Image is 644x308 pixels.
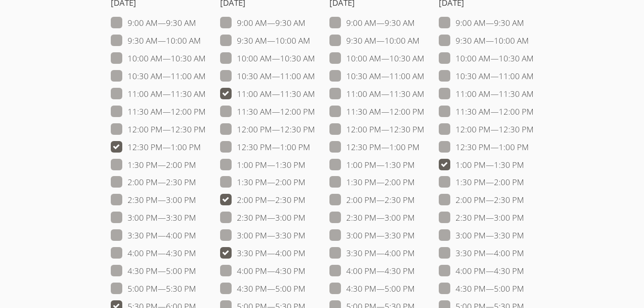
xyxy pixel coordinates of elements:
label: 11:00 AM — 11:30 AM [111,88,206,100]
label: 9:00 AM — 9:30 AM [439,17,524,29]
label: 2:30 PM — 3:00 PM [111,194,196,206]
label: 3:00 PM — 3:30 PM [111,212,196,224]
label: 4:00 PM — 4:30 PM [111,247,196,260]
label: 10:30 AM — 11:00 AM [439,70,534,83]
label: 2:30 PM — 3:00 PM [220,212,305,224]
label: 11:30 AM — 12:00 PM [439,106,534,118]
label: 9:30 AM — 10:00 AM [329,35,420,47]
label: 4:30 PM — 5:00 PM [111,265,196,277]
label: 10:30 AM — 11:00 AM [329,70,424,83]
label: 3:30 PM — 4:00 PM [439,247,524,260]
label: 2:00 PM — 2:30 PM [329,194,415,206]
label: 4:30 PM — 5:00 PM [220,283,305,295]
label: 4:00 PM — 4:30 PM [439,265,524,277]
label: 4:30 PM — 5:00 PM [329,283,415,295]
label: 1:30 PM — 2:00 PM [220,176,305,189]
label: 12:00 PM — 12:30 PM [439,123,534,136]
label: 1:30 PM — 2:00 PM [329,176,415,189]
label: 11:00 AM — 11:30 AM [220,88,315,100]
label: 9:30 AM — 10:00 AM [220,35,310,47]
label: 4:30 PM — 5:00 PM [439,283,524,295]
label: 2:00 PM — 2:30 PM [439,194,524,206]
label: 1:00 PM — 1:30 PM [439,159,524,171]
label: 5:00 PM — 5:30 PM [111,283,196,295]
label: 3:30 PM — 4:00 PM [329,247,415,260]
label: 4:00 PM — 4:30 PM [220,265,305,277]
label: 1:30 PM — 2:00 PM [111,159,196,171]
label: 10:00 AM — 10:30 AM [329,52,424,65]
label: 12:30 PM — 1:00 PM [439,141,529,154]
label: 12:30 PM — 1:00 PM [220,141,310,154]
label: 11:30 AM — 12:00 PM [220,106,315,118]
label: 12:00 PM — 12:30 PM [329,123,424,136]
label: 12:30 PM — 1:00 PM [111,141,201,154]
label: 2:00 PM — 2:30 PM [220,194,305,206]
label: 11:30 AM — 12:00 PM [329,106,424,118]
label: 12:00 PM — 12:30 PM [220,123,315,136]
label: 1:00 PM — 1:30 PM [329,159,415,171]
label: 9:30 AM — 10:00 AM [111,35,201,47]
label: 10:30 AM — 11:00 AM [220,70,315,83]
label: 3:30 PM — 4:00 PM [220,247,305,260]
label: 12:00 PM — 12:30 PM [111,123,206,136]
label: 9:00 AM — 9:30 AM [220,17,305,29]
label: 3:30 PM — 4:00 PM [111,229,196,242]
label: 11:00 AM — 11:30 AM [329,88,424,100]
label: 9:00 AM — 9:30 AM [111,17,196,29]
label: 3:00 PM — 3:30 PM [329,229,415,242]
label: 2:30 PM — 3:00 PM [329,212,415,224]
label: 12:30 PM — 1:00 PM [329,141,420,154]
label: 10:00 AM — 10:30 AM [220,52,315,65]
label: 9:00 AM — 9:30 AM [329,17,415,29]
label: 1:30 PM — 2:00 PM [439,176,524,189]
label: 3:00 PM — 3:30 PM [439,229,524,242]
label: 10:30 AM — 11:00 AM [111,70,206,83]
label: 3:00 PM — 3:30 PM [220,229,305,242]
label: 11:30 AM — 12:00 PM [111,106,206,118]
label: 10:00 AM — 10:30 AM [439,52,534,65]
label: 11:00 AM — 11:30 AM [439,88,534,100]
label: 9:30 AM — 10:00 AM [439,35,529,47]
label: 10:00 AM — 10:30 AM [111,52,206,65]
label: 2:30 PM — 3:00 PM [439,212,524,224]
label: 1:00 PM — 1:30 PM [220,159,305,171]
label: 4:00 PM — 4:30 PM [329,265,415,277]
label: 2:00 PM — 2:30 PM [111,176,196,189]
